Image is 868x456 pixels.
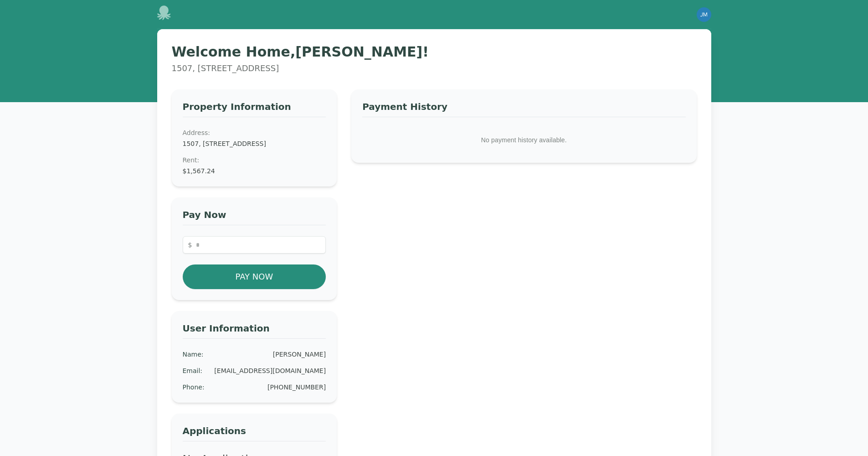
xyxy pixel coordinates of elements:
[362,100,685,117] h3: Payment History
[362,128,685,152] p: No payment history available.
[183,166,326,176] dd: $1,567.24
[172,44,697,60] h1: Welcome Home, [PERSON_NAME] !
[183,208,326,225] h3: Pay Now
[183,155,326,165] dt: Rent :
[183,100,326,117] h3: Property Information
[183,425,326,441] h3: Applications
[183,128,326,137] dt: Address:
[273,350,326,359] div: [PERSON_NAME]
[183,383,205,392] div: Phone :
[183,366,203,375] div: Email :
[183,322,326,339] h3: User Information
[214,366,326,375] div: [EMAIL_ADDRESS][DOMAIN_NAME]
[183,350,204,359] div: Name :
[183,139,326,148] dd: 1507, [STREET_ADDRESS]
[183,264,326,289] button: Pay Now
[267,383,326,392] div: [PHONE_NUMBER]
[172,62,697,75] p: 1507, [STREET_ADDRESS]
